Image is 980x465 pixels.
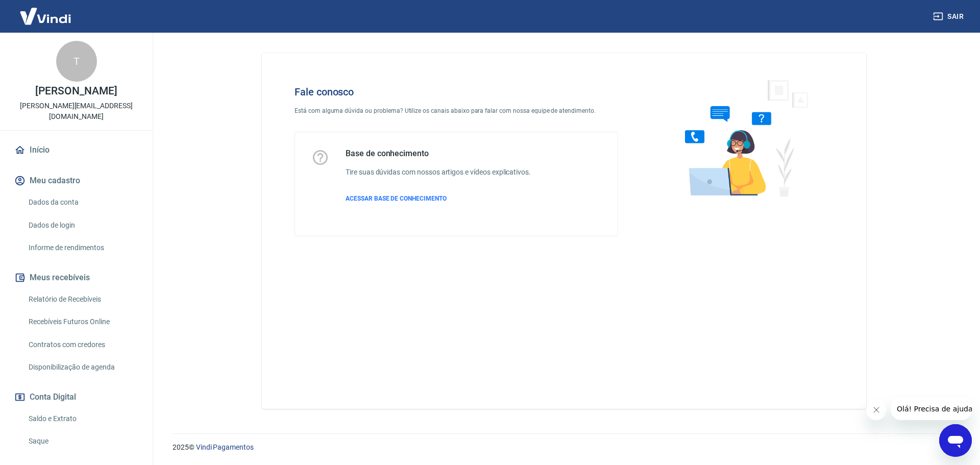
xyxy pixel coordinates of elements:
a: Saldo e Extrato [24,408,140,429]
iframe: Mensagem da empresa [891,398,972,420]
h5: Base de conhecimento [346,149,531,159]
p: [PERSON_NAME][EMAIL_ADDRESS][DOMAIN_NAME] [8,101,144,122]
img: Fale conosco [665,69,820,206]
img: Vindi [12,1,79,32]
a: Vindi Pagamentos [196,443,254,451]
a: ACESSAR BASE DE CONHECIMENTO [346,194,531,203]
a: Disponibilização de agenda [24,357,140,378]
iframe: Fechar mensagem [866,400,887,420]
a: Recebíveis Futuros Online [24,311,140,332]
a: Dados de login [24,215,140,236]
a: Contratos com credores [24,334,140,355]
button: Conta Digital [12,386,140,408]
span: Olá! Precisa de ajuda? [6,7,86,15]
iframe: Botão para abrir a janela de mensagens [939,424,972,457]
a: Relatório de Recebíveis [24,289,140,310]
h4: Fale conosco [295,86,618,98]
a: Informe de rendimentos [24,237,140,258]
p: 2025 © [173,442,955,453]
button: Meus recebíveis [12,266,140,289]
h6: Tire suas dúvidas com nossos artigos e vídeos explicativos. [346,167,531,178]
button: Sair [931,7,968,26]
a: Início [12,139,140,161]
div: T [56,41,97,82]
p: [PERSON_NAME] [35,86,117,96]
button: Meu cadastro [12,169,140,192]
a: Dados da conta [24,192,140,213]
a: Saque [24,431,140,452]
span: ACESSAR BASE DE CONHECIMENTO [346,195,447,202]
p: Está com alguma dúvida ou problema? Utilize os canais abaixo para falar com nossa equipe de atend... [295,106,618,115]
